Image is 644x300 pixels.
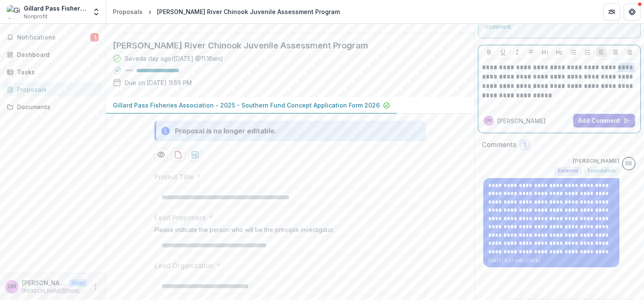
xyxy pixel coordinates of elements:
button: download-proposal [171,148,185,161]
div: Doug McCorquodale [485,119,492,123]
a: Tasks [3,65,102,79]
button: Align Left [596,47,607,57]
nav: breadcrumb [109,6,343,18]
button: Ordered List [582,47,593,57]
p: Project Title [154,172,193,182]
div: [PERSON_NAME] River Chinook Juvenile Assessment Program [157,7,340,16]
p: [PERSON_NAME][EMAIL_ADDRESS][DOMAIN_NAME] [22,287,87,295]
p: Lead Organization [154,260,213,271]
div: Proposal is no longer editable. [175,126,277,136]
p: User [70,279,87,287]
button: Underline [498,47,508,57]
button: Heading 2 [554,47,564,57]
a: Dashboard [3,48,102,62]
div: Doug McCorquodale [8,284,16,289]
img: Gillard Pass Fisheries Association [7,5,20,19]
button: Align Right [624,47,635,57]
h2: [PERSON_NAME] River Chinook Juvenile Assessment Program [113,40,454,51]
p: [PERSON_NAME] [573,157,619,165]
button: Heading 1 [540,47,550,57]
div: Saved a day ago ( [DATE] @ 11:16am ) [125,54,223,63]
a: Proposals [3,82,102,96]
span: External [558,168,578,174]
button: Align Center [610,47,621,57]
p: [PERSON_NAME] [22,278,66,287]
p: [DATE] 9:27 AM • [DATE] [488,258,614,264]
button: Notifications1 [3,31,102,44]
div: Please indicate the person who will be the principle investigator. [154,226,426,237]
button: Bullet List [568,47,579,57]
button: download-proposal [188,148,202,161]
p: Lead Proponent [154,212,206,223]
span: Nonprofit [24,13,48,20]
button: Bold [484,47,494,57]
p: Gillard Pass Fisheries Association - 2025 - Southern Fund Concept Application Form 2026 [113,101,380,110]
div: Gillard Pass Fisheries Association [24,4,87,13]
span: Foundation [588,168,616,174]
p: Due on [DATE] 11:59 PM [125,78,192,87]
p: [PERSON_NAME] [497,116,546,125]
div: Tasks [17,68,95,76]
div: Documents [17,102,95,111]
div: Proposals [113,7,143,16]
button: More [90,282,101,292]
div: Proposals [17,85,95,94]
button: Open entity switcher [90,3,102,20]
div: Sascha Bendt [625,161,632,167]
div: Dashboard [17,50,95,59]
button: Italicize [512,47,522,57]
span: 1 [524,142,526,149]
button: Preview 8952067e-abbf-4cf2-a6fa-b56b8649f6a4-0.pdf [154,148,168,161]
button: Partners [603,3,620,20]
h2: Comments [482,141,516,149]
button: Strike [526,47,536,57]
a: Proposals [109,6,146,18]
button: Add Comment [573,114,635,127]
button: Get Help [624,3,641,20]
span: Notifications [17,34,90,41]
p: 100 % [125,68,133,74]
span: 1 [90,33,99,42]
a: Documents [3,100,102,114]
